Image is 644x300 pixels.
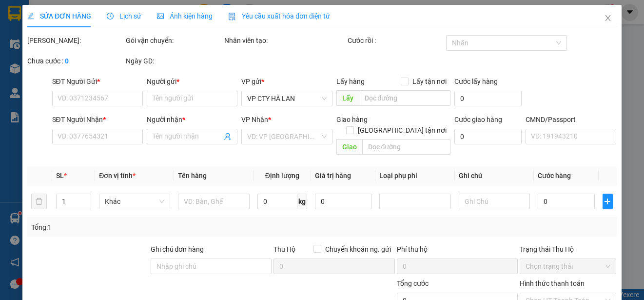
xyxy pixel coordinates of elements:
[157,12,213,20] span: Ảnh kiện hàng
[27,56,124,66] div: Chưa cước :
[52,114,143,125] div: SĐT Người Nhận
[178,172,207,180] span: Tên hàng
[147,114,237,125] div: Người nhận
[224,35,346,46] div: Nhân viên tạo:
[348,35,444,46] div: Cước rồi :
[397,280,429,287] span: Tổng cước
[603,198,612,205] span: plus
[538,172,571,180] span: Cước hàng
[455,129,522,144] input: Cước giao hàng
[455,116,503,123] label: Cước giao hàng
[27,12,91,20] span: SỬA ĐƠN HÀNG
[247,91,326,106] span: VP CTY HÀ LAN
[315,172,351,180] span: Giá trị hàng
[178,194,250,209] input: VD: Bàn, Ghế
[151,259,272,274] input: Ghi chú đơn hàng
[297,194,307,209] span: kg
[65,57,69,65] b: 0
[376,166,455,185] th: Loại phụ phí
[354,125,451,136] span: [GEOGRAPHIC_DATA] tận nơi
[336,116,368,123] span: Giao hàng
[126,56,222,66] div: Ngày GD:
[151,245,204,253] label: Ghi chú đơn hàng
[409,76,451,87] span: Lấy tận nơi
[228,12,330,20] span: Yêu cầu xuất hóa đơn điện tử
[603,194,613,209] button: plus
[397,244,518,259] div: Phí thu hộ
[27,35,124,46] div: [PERSON_NAME]:
[604,14,612,22] span: close
[228,13,236,20] img: icon
[265,172,299,180] span: Định lượng
[336,139,362,155] span: Giao
[459,194,530,209] input: Ghi Chú
[157,13,164,20] span: picture
[126,35,222,46] div: Gói vận chuyển:
[273,245,295,253] span: Thu Hộ
[31,194,47,209] button: delete
[362,139,451,155] input: Dọc đường
[594,5,622,32] button: Close
[455,78,498,85] label: Cước lấy hàng
[99,172,136,180] span: Đơn vị tính
[359,90,451,106] input: Dọc đường
[147,76,237,87] div: Người gửi
[105,194,164,209] span: Khác
[336,78,365,85] span: Lấy hàng
[455,166,534,185] th: Ghi chú
[107,12,141,20] span: Lịch sử
[321,244,395,255] span: Chuyển khoản ng. gửi
[455,91,522,106] input: Cước lấy hàng
[520,244,617,255] div: Trạng thái Thu Hộ
[241,76,332,87] div: VP gửi
[241,116,268,123] span: VP Nhận
[56,172,64,180] span: SL
[224,133,232,140] span: user-add
[526,259,611,274] span: Chọn trạng thái
[107,13,114,20] span: clock-circle
[31,222,249,233] div: Tổng: 1
[336,90,359,106] span: Lấy
[526,114,616,125] div: CMND/Passport
[27,13,34,20] span: edit
[520,280,585,287] label: Hình thức thanh toán
[52,76,143,87] div: SĐT Người Gửi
